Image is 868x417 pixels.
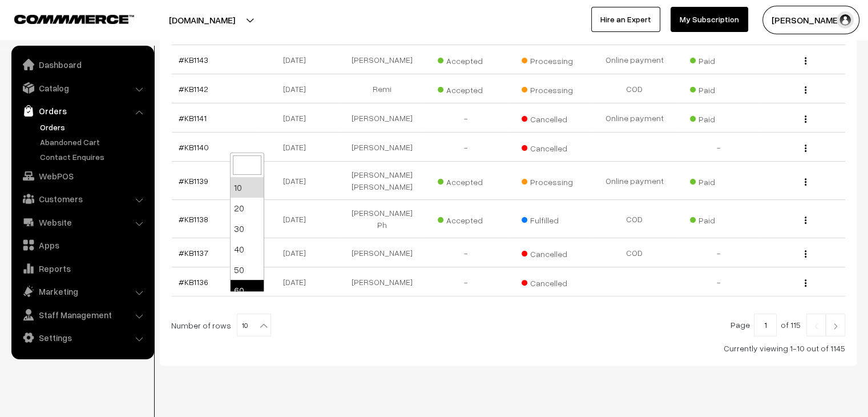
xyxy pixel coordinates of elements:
li: 60 [231,280,264,300]
a: WebPOS [14,166,150,186]
span: Number of rows [171,319,231,331]
img: Menu [805,279,806,287]
span: Cancelled [522,139,579,154]
a: #KB1140 [179,142,209,152]
div: v 4.0.25 [32,18,56,27]
span: Paid [690,81,747,96]
img: Right [830,323,841,330]
li: 40 [231,239,264,259]
li: 10 [231,177,264,198]
td: - [424,267,508,296]
li: 50 [231,259,264,280]
img: logo_orange.svg [18,18,27,27]
a: #KB1136 [179,277,208,287]
td: - [677,238,761,267]
td: [DATE] [256,162,340,200]
td: [PERSON_NAME] [340,238,425,267]
button: [DOMAIN_NAME] [129,6,275,34]
a: Reports [14,258,150,279]
img: Menu [805,250,806,258]
a: Apps [14,235,150,255]
span: Cancelled [522,245,579,260]
img: Menu [805,145,806,152]
td: - [677,133,761,162]
td: - [424,238,508,267]
td: [DATE] [256,103,340,133]
span: Processing [522,52,579,67]
img: Menu [805,57,806,65]
img: Menu [805,86,806,94]
li: 30 [231,218,264,239]
td: COD [592,200,677,238]
a: Staff Management [14,304,150,325]
img: Menu [805,178,806,186]
span: Accepted [438,81,495,96]
a: My Subscription [671,7,748,32]
a: Website [14,212,150,232]
a: Orders [14,101,150,121]
span: 10 [237,314,271,337]
a: COMMMERCE [14,11,114,25]
a: #KB1143 [179,55,208,65]
img: COMMMERCE [14,15,134,23]
img: website_grey.svg [18,30,27,39]
img: Left [811,323,821,330]
td: [PERSON_NAME] [340,103,425,133]
div: Domain: [DOMAIN_NAME] [30,30,126,39]
td: [PERSON_NAME] [340,267,425,296]
td: - [424,133,508,162]
div: Keywords by Traffic [126,67,192,75]
a: Hire an Expert [591,7,660,32]
td: [PERSON_NAME] [340,133,425,162]
td: Online payment [592,162,677,200]
span: Paid [690,173,747,188]
span: Fulfilled [522,211,579,226]
td: [DATE] [256,267,340,296]
td: [DATE] [256,200,340,238]
img: Menu [805,216,806,224]
a: #KB1139 [179,176,208,186]
td: - [424,103,508,133]
div: Domain Overview [43,67,102,75]
td: Remi [340,74,425,103]
a: Dashboard [14,54,150,75]
td: - [677,267,761,296]
span: Paid [690,110,747,125]
span: Accepted [438,173,495,188]
img: tab_keywords_by_traffic_grey.svg [114,66,123,75]
td: Online payment [592,103,677,133]
span: Cancelled [522,274,579,289]
span: Accepted [438,52,495,67]
td: Online payment [592,45,677,74]
a: Catalog [14,78,150,98]
span: Paid [690,211,747,226]
a: #KB1141 [179,113,207,123]
img: tab_domain_overview_orange.svg [31,66,40,75]
img: user [837,11,854,29]
a: Orders [37,121,150,133]
td: COD [592,74,677,103]
a: Contact Enquires [37,151,150,163]
a: Customers [14,189,150,209]
td: [DATE] [256,74,340,103]
div: Currently viewing 1-10 out of 1145 [171,342,845,354]
td: [PERSON_NAME] Ph [340,200,425,238]
img: Menu [805,115,806,123]
a: #KB1142 [179,84,208,94]
td: [PERSON_NAME] [340,45,425,74]
span: Accepted [438,211,495,226]
span: Cancelled [522,110,579,125]
button: [PERSON_NAME]… [762,6,859,34]
a: Settings [14,327,150,348]
a: Marketing [14,281,150,302]
td: [DATE] [256,45,340,74]
span: Page [730,320,750,330]
a: #KB1137 [179,248,208,258]
td: [DATE] [256,133,340,162]
td: [PERSON_NAME] [PERSON_NAME] [340,162,425,200]
td: COD [592,238,677,267]
span: Processing [522,81,579,96]
span: Processing [522,173,579,188]
span: 10 [237,314,271,336]
span: of 115 [781,320,801,330]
